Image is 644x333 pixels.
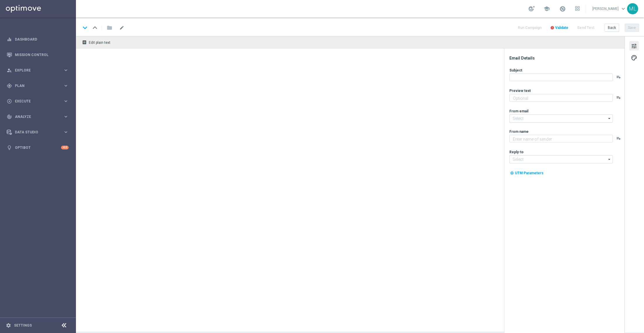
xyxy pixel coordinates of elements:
div: Mission Control [7,47,69,62]
a: [PERSON_NAME]keyboard_arrow_down [592,4,627,13]
i: keyboard_arrow_right [63,98,69,104]
div: Optibot [7,140,69,155]
i: keyboard_arrow_right [63,114,69,119]
input: Select [509,155,613,163]
i: receipt [82,40,87,45]
span: keyboard_arrow_down [620,6,626,12]
label: From email [509,109,528,114]
a: Optibot [15,140,61,155]
i: track_changes [7,114,12,119]
div: Data Studio [7,130,63,135]
button: lightbulb Optibot +10 [6,145,69,150]
div: Explore [7,68,63,73]
i: keyboard_arrow_right [63,129,69,135]
button: receipt Edit plain text [81,39,113,46]
button: my_location UTM Parameters [509,170,544,176]
label: Subject [509,68,522,73]
input: Select [509,114,613,123]
i: error [550,26,554,30]
button: gps_fixed Plan keyboard_arrow_right [6,83,69,88]
i: keyboard_arrow_right [63,67,69,73]
span: school [544,6,550,12]
i: play_circle_outline [7,99,12,104]
span: Data Studio [15,130,63,134]
i: gps_fixed [7,83,12,88]
span: tune [631,42,637,50]
label: Preview text [509,88,531,93]
i: keyboard_arrow_right [63,83,69,88]
div: +10 [61,146,69,149]
div: Plan [7,83,63,88]
button: Back [605,24,619,32]
button: person_search Explore keyboard_arrow_right [6,68,69,73]
button: equalizer Dashboard [6,37,69,42]
a: Dashboard [15,32,69,47]
div: Analyze [7,114,63,119]
div: ML [627,3,638,14]
i: person_search [7,68,12,73]
span: palette [631,54,637,62]
i: keyboard_arrow_down [81,23,89,32]
span: mode_edit [119,25,124,30]
span: Analyze [15,115,63,118]
span: Explore [15,69,63,72]
button: track_changes Analyze keyboard_arrow_right [6,114,69,119]
i: arrow_drop_down [607,115,612,122]
i: arrow_drop_down [607,156,612,163]
i: lightbulb [7,145,12,150]
i: settings [6,323,11,328]
div: Email Details [509,55,624,61]
label: Reply-to [509,150,524,154]
label: From name [509,129,529,134]
a: Mission Control [15,47,69,62]
button: Data Studio keyboard_arrow_right [6,130,69,135]
button: Save [625,24,639,32]
a: Settings [14,324,32,327]
span: Plan [15,84,63,88]
span: Edit plain text [89,41,110,45]
button: error Validate [549,24,569,32]
span: Execute [15,100,63,103]
button: playlist_add [616,136,621,141]
span: UTM Parameters [515,171,544,175]
button: Mission Control [6,53,69,57]
button: play_circle_outline Execute keyboard_arrow_right [6,99,69,104]
button: palette [629,53,639,62]
div: Dashboard [7,32,69,47]
button: playlist_add [616,95,621,100]
i: my_location [510,171,514,175]
button: tune [629,41,639,50]
button: playlist_add [616,75,621,79]
i: equalizer [7,37,12,42]
span: Validate [555,26,568,30]
div: Execute [7,99,63,104]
